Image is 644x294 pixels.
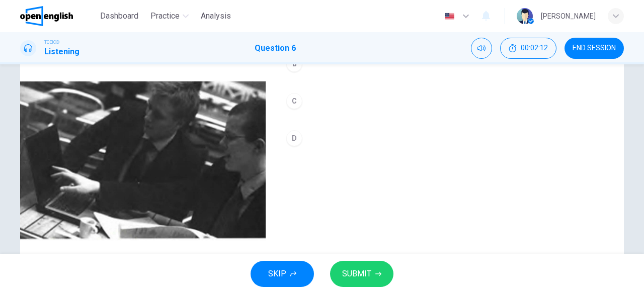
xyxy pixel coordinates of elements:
[517,8,533,24] img: Profile picture
[96,7,142,25] button: Dashboard
[255,42,296,54] h1: Question 6
[20,38,266,283] img: Photographs
[471,38,492,59] div: Mute
[573,44,616,52] span: END SESSION
[500,38,556,59] button: 00:02:12
[197,7,235,25] button: Analysis
[100,10,138,22] span: Dashboard
[282,126,608,151] button: D
[20,6,73,26] img: OpenEnglish logo
[251,261,314,287] button: SKIP
[44,46,79,58] h1: Listening
[565,38,624,59] button: END SESSION
[146,7,193,25] button: Practice
[286,93,302,109] div: C
[443,13,456,20] img: en
[342,267,371,281] span: SUBMIT
[44,39,59,46] span: TOEIC®
[268,267,286,281] span: SKIP
[20,6,96,26] a: OpenEnglish logo
[201,10,231,22] span: Analysis
[330,261,393,287] button: SUBMIT
[286,130,302,146] div: D
[521,44,548,52] span: 00:02:12
[150,10,180,22] span: Practice
[500,38,556,59] div: Hide
[282,88,608,114] button: C
[541,10,596,22] div: [PERSON_NAME]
